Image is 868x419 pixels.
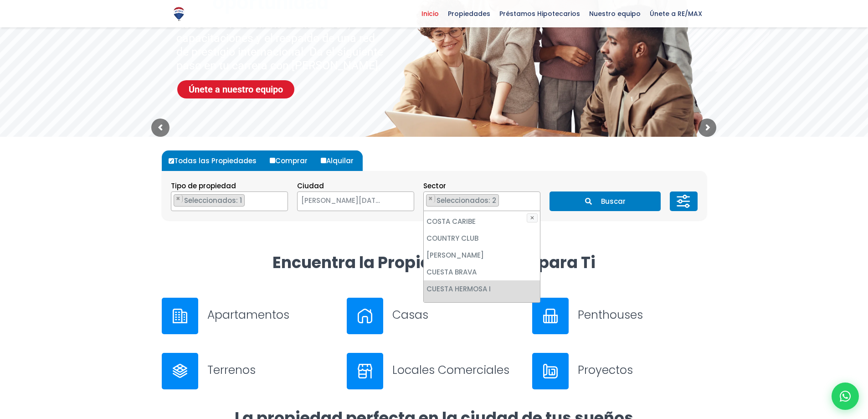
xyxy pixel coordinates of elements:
[207,307,336,323] h3: Apartamentos
[176,18,385,72] sr7-txt: Accede a herramientas exclusivas, capacitaciones y el respaldo de una red de prestigio internacio...
[171,6,187,22] img: Logo de REMAX
[171,192,176,212] textarea: Search
[297,181,324,191] span: Ciudad
[424,247,540,264] li: [PERSON_NAME]
[183,196,244,205] span: Seleccionados: 1
[318,150,363,171] label: Alquilar
[347,353,521,389] a: Locales Comerciales
[426,194,499,207] li: CUESTA HERMOSA I
[207,362,336,378] h3: Terrenos
[272,251,596,274] strong: Encuentra la Propiedad Perfecta para Ti
[177,80,294,98] a: Únete a nuestro equipo
[171,181,236,191] span: Tipo de propiedad
[585,7,645,21] span: Nuestro equipo
[530,194,535,203] button: Remove all items
[297,191,414,211] span: SANTO DOMINGO DE GUZMÁN
[578,362,707,378] h3: Proyectos
[423,181,446,191] span: Sector
[174,194,245,207] li: TERRENO
[532,353,707,389] a: Proyectos
[400,197,405,206] span: ×
[532,298,707,334] a: Penthouses
[278,195,282,203] span: ×
[176,195,180,203] span: ×
[527,213,538,222] button: ✕
[428,195,433,203] span: ×
[321,158,326,163] input: Alquilar
[443,7,495,21] span: Propiedades
[169,158,174,164] input: Todas las Propiedades
[550,191,661,211] button: Buscar
[174,195,183,203] button: Remove item
[424,264,540,280] li: CUESTA BRAVA
[347,298,521,334] a: Casas
[495,7,585,21] span: Préstamos Hipotecarios
[391,194,405,209] button: Remove all items
[426,195,435,203] button: Remove item
[424,280,540,297] li: CUESTA HERMOSA I
[162,353,336,389] a: Terrenos
[645,7,707,21] span: Únete a RE/MAX
[270,158,275,163] input: Comprar
[530,195,535,203] span: ×
[166,150,266,171] label: Todas las Propiedades
[417,7,443,21] span: Inicio
[392,362,521,378] h3: Locales Comerciales
[162,298,336,334] a: Apartamentos
[424,192,429,212] textarea: Search
[277,194,283,203] button: Remove all items
[424,213,540,230] li: COSTA CARIBE
[424,230,540,247] li: COUNTRY CLUB
[392,307,521,323] h3: Casas
[424,297,540,314] li: CUESTA HERMOSA II
[578,307,707,323] h3: Penthouses
[298,194,391,207] span: SANTO DOMINGO DE GUZMÁN
[267,150,317,171] label: Comprar
[436,196,498,205] span: Seleccionados: 2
